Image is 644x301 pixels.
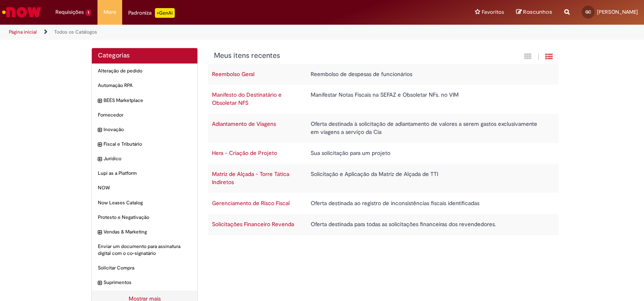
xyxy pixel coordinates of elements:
span: Vendas & Marketing [104,229,191,235]
div: expandir categoria Suprimentos Suprimentos [92,275,197,290]
span: | [538,52,539,61]
span: GC [585,9,591,15]
td: Sua solicitação para um projeto [307,143,551,164]
span: BEES Marketplace [104,97,191,104]
span: Now Leases Catalog [98,199,191,206]
a: Rascunhos [516,8,552,16]
tr: Hera - Criação de Projeto Sua solicitação para um projeto [208,143,559,164]
h1: {"description":"","title":"Meus itens recentes"} Categoria [214,52,465,60]
span: Lupi as a Platform [98,170,191,177]
div: expandir categoria BEES Marketplace BEES Marketplace [92,93,197,108]
td: Oferta destinada ao registro de inconsistências fiscais identificadas [307,193,551,214]
div: Automação RPA [92,78,197,93]
i: expandir categoria Suprimentos [98,279,102,287]
a: Todos os Catálogos [54,29,97,35]
h2: Categorias [98,52,191,59]
div: expandir categoria Inovação Inovação [92,122,197,137]
div: NOW [92,180,197,195]
a: Manifesto do Destinatário e Obsoletar NFS [212,91,282,106]
p: +GenAi [155,8,175,18]
span: Enviar um documento para assinatura digital com o co-signatário [98,243,191,257]
span: Fiscal e Tributário [104,141,191,148]
td: Solicitação e Aplicação da Matriz de Alçada de TTI [307,164,551,193]
div: Enviar um documento para assinatura digital com o co-signatário [92,239,197,261]
tr: Matriz de Alçada - Torre Tática Indiretos Solicitação e Aplicação da Matriz de Alçada de TTI [208,164,559,193]
a: Gerenciamento de Risco Fiscal [212,199,290,207]
i: Exibição de grade [545,53,553,60]
div: Now Leases Catalog [92,195,197,210]
td: Oferta destinada para todas as solicitações financeiras dos revendedores. [307,214,551,235]
span: Fornecedor [98,112,191,119]
span: NOW [98,184,191,191]
i: expandir categoria Vendas & Marketing [98,229,102,237]
span: [PERSON_NAME] [597,8,638,15]
td: Oferta destinada à solicitação de adiantamento de valores a serem gastos exclusivamente em viagen... [307,114,551,143]
a: Hera - Criação de Projeto [212,149,277,157]
span: Requisições [55,8,84,16]
i: expandir categoria Inovação [98,126,102,134]
span: Protesto e Negativação [98,214,191,221]
img: ServiceNow [1,4,42,20]
span: Jurídico [104,155,191,162]
div: Solicitar Compra [92,261,197,276]
span: Suprimentos [104,279,191,286]
i: expandir categoria Fiscal e Tributário [98,141,102,149]
a: Reembolso Geral [212,70,254,78]
td: Reembolso de despesas de funcionários [307,64,551,85]
i: expandir categoria Jurídico [98,155,102,163]
tr: Gerenciamento de Risco Fiscal Oferta destinada ao registro de inconsistências fiscais identificadas [208,193,559,214]
div: expandir categoria Vendas & Marketing Vendas & Marketing [92,225,197,240]
span: Alteração de pedido [98,68,191,74]
tr: Manifesto do Destinatário e Obsoletar NFS Manifestar Notas Fiscais na SEFAZ e Obsoletar NFs. no VIM [208,85,559,114]
i: Exibição em cartão [524,53,532,60]
a: Página inicial [9,29,37,35]
tr: Adiantamento de Viagens Oferta destinada à solicitação de adiantamento de valores a serem gastos ... [208,114,559,143]
a: Adiantamento de Viagens [212,120,276,127]
div: expandir categoria Fiscal e Tributário Fiscal e Tributário [92,137,197,152]
span: Solicitar Compra [98,265,191,271]
span: 1 [85,9,91,16]
span: Inovação [104,126,191,133]
a: Solicitações Financeiro Revenda [212,220,294,228]
i: expandir categoria BEES Marketplace [98,97,102,105]
span: Rascunhos [523,8,552,16]
td: Manifestar Notas Fiscais na SEFAZ e Obsoletar NFs. no VIM [307,85,551,114]
tr: Solicitações Financeiro Revenda Oferta destinada para todas as solicitações financeiras dos reven... [208,214,559,235]
div: Protesto e Negativação [92,210,197,225]
div: expandir categoria Jurídico Jurídico [92,151,197,166]
tr: Reembolso Geral Reembolso de despesas de funcionários [208,64,559,85]
a: Matriz de Alçada - Torre Tática Indiretos [212,170,289,186]
span: Favoritos [482,8,504,16]
ul: Trilhas de página [6,25,423,40]
div: Fornecedor [92,108,197,123]
div: Lupi as a Platform [92,166,197,181]
ul: Categorias [92,64,197,290]
span: More [104,8,116,16]
div: Alteração de pedido [92,64,197,78]
span: Automação RPA [98,82,191,89]
div: Padroniza [128,8,175,18]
